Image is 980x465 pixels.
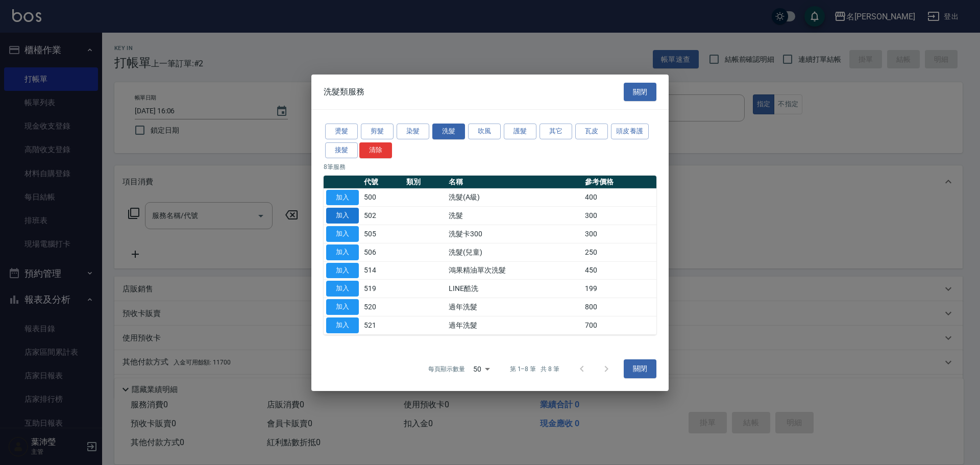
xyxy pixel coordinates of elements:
[582,261,656,280] td: 450
[468,124,501,139] button: 吹風
[361,316,404,334] td: 521
[326,317,359,333] button: 加入
[324,87,364,97] span: 洗髮類服務
[575,124,608,139] button: 瓦皮
[469,355,494,382] div: 50
[582,188,656,207] td: 400
[446,316,582,334] td: 過年洗髮
[326,262,359,278] button: 加入
[361,124,394,139] button: 剪髮
[361,175,404,188] th: 代號
[582,207,656,225] td: 300
[582,316,656,334] td: 700
[510,364,559,374] p: 第 1–8 筆 共 8 筆
[582,280,656,298] td: 199
[326,244,359,260] button: 加入
[325,124,358,139] button: 燙髮
[361,298,404,316] td: 520
[326,226,359,242] button: 加入
[446,175,582,188] th: 名稱
[326,299,359,315] button: 加入
[540,124,572,139] button: 其它
[324,162,656,171] p: 8 筆服務
[582,225,656,243] td: 300
[432,124,465,139] button: 洗髮
[361,188,404,207] td: 500
[326,281,359,297] button: 加入
[624,82,656,101] button: 關閉
[326,189,359,205] button: 加入
[582,298,656,316] td: 800
[446,188,582,207] td: 洗髮(A級)
[582,175,656,188] th: 參考價格
[404,175,446,188] th: 類別
[359,142,392,158] button: 清除
[446,225,582,243] td: 洗髮卡300
[446,298,582,316] td: 過年洗髮
[397,124,429,139] button: 染髮
[611,124,649,139] button: 頭皮養護
[582,243,656,261] td: 250
[325,142,358,158] button: 接髮
[361,225,404,243] td: 505
[361,207,404,225] td: 502
[624,359,656,378] button: 關閉
[361,243,404,261] td: 506
[446,261,582,280] td: 鴻果精油單次洗髮
[504,124,536,139] button: 護髮
[446,280,582,298] td: LINE酷洗
[326,208,359,224] button: 加入
[428,364,465,374] p: 每頁顯示數量
[361,261,404,280] td: 514
[446,207,582,225] td: 洗髮
[446,243,582,261] td: 洗髮(兒童)
[361,280,404,298] td: 519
